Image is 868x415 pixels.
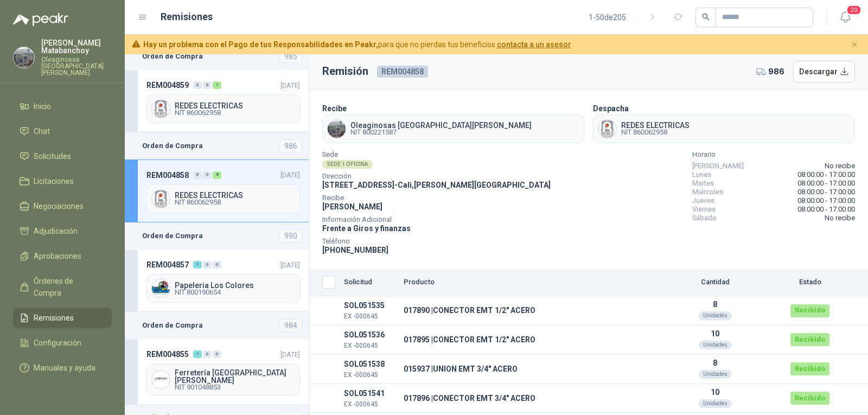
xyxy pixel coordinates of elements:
[665,300,765,309] p: 8
[175,199,295,206] span: NIT 860062958
[125,132,309,159] a: Orden de Compra986
[699,341,732,349] div: Unidades
[41,56,112,76] p: Oleaginosas [GEOGRAPHIC_DATA][PERSON_NAME]
[203,171,212,179] div: 0
[790,392,829,405] div: Recibido
[213,350,221,358] div: 0
[598,120,616,138] img: Company Logo
[661,269,769,296] th: Cantidad
[125,339,309,404] a: REM004855100[DATE] Company LogoFerretería [GEOGRAPHIC_DATA][PERSON_NAME]NIT 901048853
[125,70,309,132] a: REM004859007[DATE] Company LogoREDES ELECTRICASNIT 860062958
[213,81,221,89] div: 7
[13,96,112,117] a: Inicio
[665,329,765,338] p: 10
[797,179,855,188] span: 08:00:00 - 17:00:00
[497,40,571,49] a: contacta a un asesor
[344,311,395,322] p: EX -000645
[790,304,829,317] div: Recibido
[340,296,399,325] td: SOL051535
[13,221,112,241] a: Adjudicación
[13,271,112,303] a: Órdenes de Compra
[835,8,855,27] button: 20
[350,122,532,129] span: Oleaginosas [GEOGRAPHIC_DATA][PERSON_NAME]
[203,350,212,358] div: 0
[203,81,212,89] div: 0
[34,175,74,187] span: Licitaciones
[848,38,861,52] button: Cerrar
[13,246,112,266] a: Aprobaciones
[193,261,202,269] div: 1
[769,269,851,296] th: Estado
[768,66,784,78] span: 986
[175,289,295,296] span: NIT 800190654
[322,246,388,254] span: [PHONE_NUMBER]
[203,261,212,269] div: 0
[34,200,84,212] span: Negociaciones
[790,333,829,346] div: Recibido
[322,104,347,113] b: Recibe
[344,370,395,380] p: EX -000645
[34,275,101,299] span: Órdenes de Compra
[846,5,861,15] span: 20
[13,196,112,216] a: Negociaciones
[344,341,395,351] p: EX -000645
[142,51,203,62] b: Orden de Compra
[399,325,661,354] td: 017895 | CONECTOR EMT 1/2" ACERO
[34,125,50,137] span: Chat
[13,146,112,167] a: Solicitudes
[279,229,302,242] div: 990
[797,170,855,179] span: 08:00:00 - 17:00:00
[692,162,744,170] span: [PERSON_NAME]
[350,129,532,136] span: NIT 800221587
[143,40,378,49] b: Hay un problema con el Pago de tus Responsabilidades en Peakr,
[142,320,203,331] b: Orden de Compra
[213,261,221,269] div: 0
[193,81,202,89] div: 0
[377,66,428,78] span: REM004858
[328,120,346,138] img: Company Logo
[322,217,551,222] span: Información Adicional
[621,129,690,136] span: NIT 860062958
[14,47,34,68] img: Company Logo
[152,279,170,297] img: Company Logo
[280,171,300,179] span: [DATE]
[175,369,295,384] span: Ferretería [GEOGRAPHIC_DATA][PERSON_NAME]
[125,43,309,70] a: Orden de Compra985
[175,384,295,391] span: NIT 901048853
[41,39,112,54] p: [PERSON_NAME] Matabanchoy
[793,61,856,82] button: Descargar
[175,110,295,116] span: NIT 860062958
[13,357,112,378] a: Manuales y ayuda
[175,102,295,110] span: REDES ELECTRICAS
[769,354,851,384] td: Recibido
[152,190,170,208] img: Company Logo
[142,231,203,241] b: Orden de Compra
[146,348,189,360] span: REM004855
[589,9,661,26] div: 1 - 50 de 205
[825,162,855,170] span: No recibe
[621,122,690,129] span: REDES ELECTRICAS
[769,325,851,354] td: Recibido
[279,319,302,332] div: 984
[699,370,732,379] div: Unidades
[152,100,170,118] img: Company Logo
[193,171,202,179] div: 0
[13,13,68,26] img: Logo peakr
[322,181,551,189] span: [STREET_ADDRESS] - Cali , [PERSON_NAME][GEOGRAPHIC_DATA]
[146,169,189,181] span: REM004858
[692,214,717,222] span: Sábado
[692,152,855,157] span: Horario
[699,399,732,408] div: Unidades
[322,202,382,211] span: [PERSON_NAME]
[279,50,302,63] div: 985
[692,179,714,188] span: Martes
[399,384,661,413] td: 017896 | CONECTOR EMT 3/4" ACERO
[13,121,112,142] a: Chat
[34,362,95,374] span: Manuales y ayuda
[34,150,71,162] span: Solicitudes
[322,174,551,179] span: Dirección
[322,63,368,80] h3: Remisión
[692,188,723,196] span: Miércoles
[34,312,74,324] span: Remisiones
[322,160,373,169] div: SEDE 1 OFICINA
